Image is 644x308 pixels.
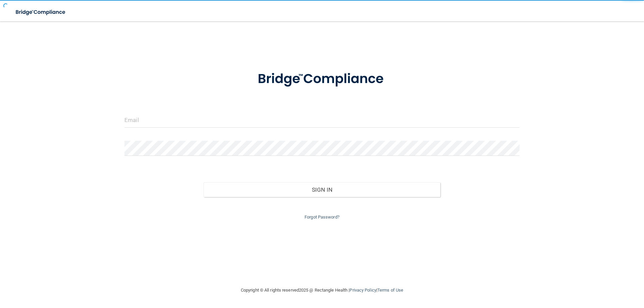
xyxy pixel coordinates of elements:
div: Copyright © All rights reserved 2025 @ Rectangle Health | | [200,280,444,301]
a: Privacy Policy [350,288,376,293]
a: Terms of Use [377,288,403,293]
img: bridge_compliance_login_screen.278c3ca4.svg [244,62,400,97]
input: Email [124,113,520,128]
a: Forgot Password? [305,214,339,220]
img: bridge_compliance_login_screen.278c3ca4.svg [10,5,72,19]
button: Sign In [204,182,441,197]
